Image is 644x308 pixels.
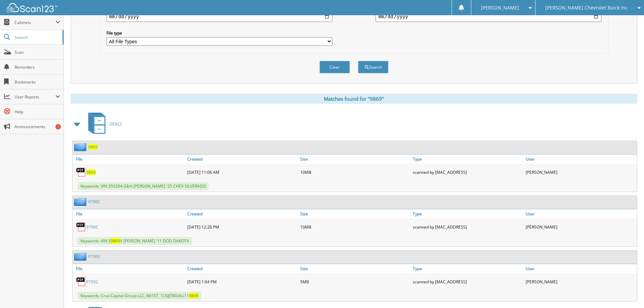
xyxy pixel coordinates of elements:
[111,238,120,244] span: 9869
[15,124,60,129] span: Announcements
[411,275,524,288] div: scanned by [MAC_ADDRESS]
[186,155,299,164] a: Created
[76,222,86,232] img: PDF.png
[524,264,637,273] a: User
[524,220,637,234] div: [PERSON_NAME]
[78,292,201,300] span: Keywords: Crux Capital Group LLC, 86157, 1C6JJTBG4LL11
[86,279,98,285] a: P7392
[411,220,524,234] div: scanned by [MAC_ADDRESS]
[15,34,59,40] span: Search
[110,121,122,127] span: DEALS
[299,165,411,179] div: 10MB
[299,220,411,234] div: 10MB
[74,252,88,261] img: folder2.png
[189,293,198,299] span: 9869
[186,275,299,288] div: [DATE] 1:04 PM
[71,94,637,104] div: Matches found for "9869"
[524,275,637,288] div: [PERSON_NAME]
[15,20,55,25] span: Cabinets
[74,143,88,151] img: folder2.png
[78,182,209,190] span: Keywords: VIN 359294 G&H.[PERSON_NAME] '25 CHEV SILVERADO
[299,155,411,164] a: Size
[186,165,299,179] div: [DATE] 11:06 AM
[319,61,350,73] button: Clear
[88,144,98,150] a: 9869
[411,155,524,164] a: Type
[73,264,186,273] a: File
[86,169,96,175] a: 9869
[55,124,61,129] div: 1
[411,165,524,179] div: scanned by [MAC_ADDRESS]
[186,220,299,234] div: [DATE] 12:26 PM
[481,6,519,10] span: [PERSON_NAME]
[545,6,628,10] span: [PERSON_NAME] Chevrolet Buick Inc
[74,197,88,206] img: folder2.png
[299,275,411,288] div: 5MB
[15,109,60,115] span: Help
[186,264,299,273] a: Created
[15,94,55,100] span: User Reports
[7,3,57,12] img: scan123-logo-white.svg
[88,199,100,205] a: 9790C
[358,61,388,73] button: Search
[411,209,524,218] a: Type
[15,49,60,55] span: Scan
[524,155,637,164] a: User
[88,254,100,259] a: P7392
[106,11,332,22] input: start
[76,277,86,287] img: PDF.png
[376,11,601,22] input: end
[76,167,86,177] img: PDF.png
[524,209,637,218] a: User
[299,264,411,273] a: Size
[84,111,122,137] a: DEALS
[73,209,186,218] a: File
[299,209,411,218] a: Size
[524,165,637,179] div: [PERSON_NAME]
[186,209,299,218] a: Created
[15,64,60,70] span: Reminders
[15,79,60,85] span: Bookmarks
[411,264,524,273] a: Type
[78,237,192,245] span: Keywords: VIN 5 9 [PERSON_NAME] '11 DOD DAKOTA
[86,224,98,230] a: 9790C
[106,30,332,36] label: File type
[73,155,186,164] a: File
